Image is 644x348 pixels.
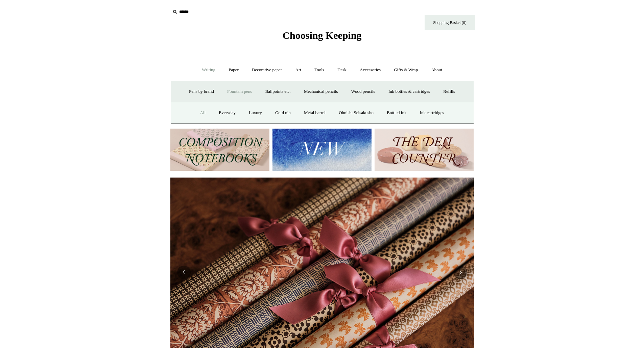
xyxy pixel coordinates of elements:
[222,61,245,79] a: Paper
[282,30,361,41] span: Choosing Keeping
[194,104,212,122] a: All
[213,104,242,122] a: Everyday
[221,83,258,101] a: Fountain pens
[196,61,221,79] a: Writing
[298,83,344,101] a: Mechanical pencils
[388,61,424,79] a: Gifts & Wrap
[333,104,380,122] a: Ohnishi Seisakusho
[331,61,353,79] a: Desk
[298,104,332,122] a: Metal barrel
[282,35,361,40] a: Choosing Keeping
[437,83,461,101] a: Refills
[308,61,330,79] a: Tools
[269,104,297,122] a: Gold nib
[375,129,474,171] img: The Deli Counter
[425,61,448,79] a: About
[243,104,268,122] a: Luxury
[414,104,450,122] a: Ink cartridges
[425,15,475,30] a: Shopping Basket (0)
[454,266,467,279] button: Next
[381,104,412,122] a: Bottled ink
[259,83,297,101] a: Ballpoints etc.
[272,129,372,171] img: New.jpg__PID:f73bdf93-380a-4a35-bcfe-7823039498e1
[345,83,381,101] a: Wood pencils
[354,61,387,79] a: Accessories
[382,83,436,101] a: Ink bottles & cartridges
[246,61,288,79] a: Decorative paper
[177,266,191,279] button: Previous
[183,83,220,101] a: Pens by brand
[170,129,269,171] img: 202302 Composition ledgers.jpg__PID:69722ee6-fa44-49dd-a067-31375e5d54ec
[289,61,307,79] a: Art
